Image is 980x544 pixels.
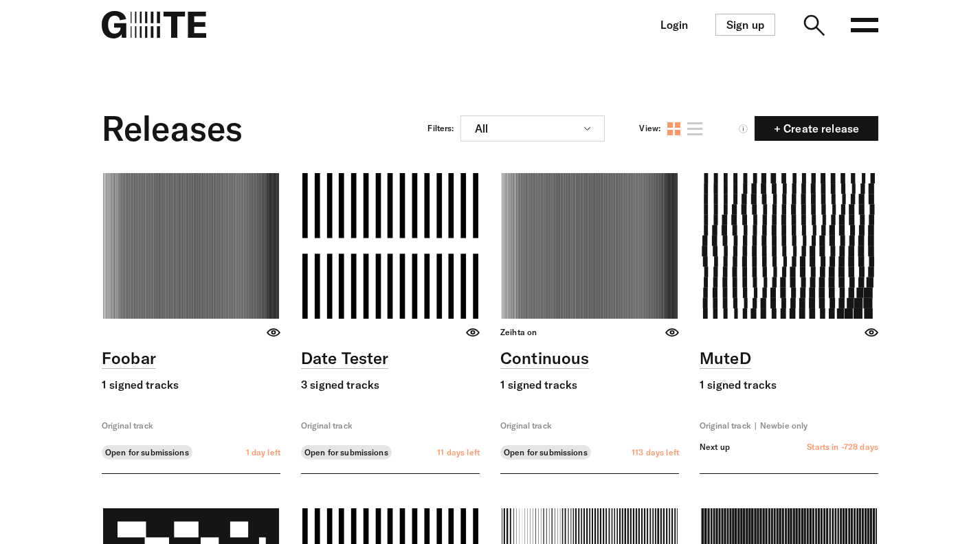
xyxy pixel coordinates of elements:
div: View: [639,123,660,134]
a: Date Tester [301,348,388,369]
button: All [460,115,605,141]
span: + Create release [763,123,870,134]
div: Filters: [427,123,454,134]
img: G=TE [102,11,206,38]
a: Login [660,19,688,31]
a: MuteD [700,348,751,369]
a: Foobar [102,348,156,369]
a: Continuous [500,348,589,369]
a: Sign up [715,14,775,36]
a: + Create release [755,116,878,141]
div: Releases [102,104,243,152]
